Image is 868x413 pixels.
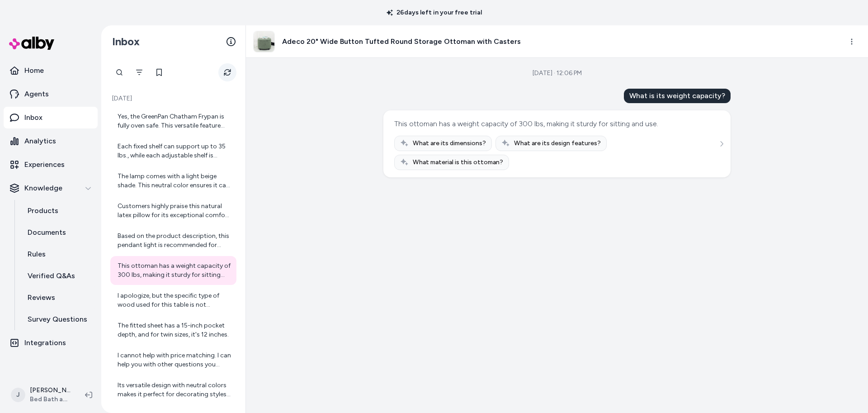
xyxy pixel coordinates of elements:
img: alby Logo [9,37,54,50]
p: [PERSON_NAME] [30,386,71,395]
p: Agents [24,89,49,100]
p: Integrations [24,337,66,348]
span: What are its dimensions? [413,139,486,148]
a: This ottoman has a weight capacity of 300 lbs, making it sturdy for sitting and use. [110,256,236,285]
h2: Inbox [112,35,140,48]
button: Knowledge [4,177,98,199]
button: See more [716,138,727,149]
button: Refresh [218,63,236,81]
p: Documents [28,227,66,238]
p: Products [28,205,58,216]
a: Products [19,200,98,222]
div: Yes, the GreenPan Chatham Frypan is fully oven safe. This versatile feature expands your cooking ... [118,112,231,130]
button: Filter [130,63,148,81]
a: Integrations [4,332,98,354]
a: The fitted sheet has a 15-inch pocket depth, and for twin sizes, it's 12 inches. [110,316,236,345]
h3: Adeco 20" Wide Button Tufted Round Storage Ottoman with Casters [282,36,521,47]
p: Reviews [28,292,55,303]
div: This ottoman has a weight capacity of 300 lbs, making it sturdy for sitting and use. [394,118,658,130]
a: Agents [4,83,98,105]
div: Its versatile design with neutral colors makes it perfect for decorating styles from coastal to f... [118,381,231,399]
a: Verified Q&As [19,265,98,287]
p: Home [24,65,44,76]
a: Yes, the GreenPan Chatham Frypan is fully oven safe. This versatile feature expands your cooking ... [110,107,236,136]
a: Each fixed shelf can support up to 35 lbs., while each adjustable shelf is designed to hold up to... [110,137,236,166]
a: Rules [19,243,98,265]
a: Analytics [4,130,98,152]
div: The lamp comes with a light beige shade. This neutral color ensures it can seamlessly blend with ... [118,172,231,190]
span: What material is this ottoman? [413,158,503,167]
button: J[PERSON_NAME]Bed Bath and Beyond [5,380,78,409]
p: [DATE] [110,94,236,103]
a: I cannot help with price matching. I can help you with other questions you have. [110,346,236,375]
div: This ottoman has a weight capacity of 300 lbs, making it sturdy for sitting and use. [118,261,231,280]
div: Each fixed shelf can support up to 35 lbs., while each adjustable shelf is designed to hold up to... [118,142,231,160]
div: Based on the product description, this pendant light is recommended for indoor spaces such as you... [118,232,231,250]
p: Knowledge [24,183,62,194]
div: I apologize, but the specific type of wood used for this table is not mentioned in the product de... [118,291,231,309]
p: Analytics [24,136,56,147]
div: What is its weight capacity? [624,89,731,103]
p: Verified Q&As [28,271,75,281]
p: Rules [28,249,46,260]
span: Bed Bath and Beyond [30,395,71,404]
a: Inbox [4,107,98,128]
div: I cannot help with price matching. I can help you with other questions you have. [118,351,231,369]
p: Survey Questions [28,314,87,325]
a: I apologize, but the specific type of wood used for this table is not mentioned in the product de... [110,286,236,315]
p: Inbox [24,112,42,123]
p: Experiences [24,159,65,170]
div: The fitted sheet has a 15-inch pocket depth, and for twin sizes, it's 12 inches. [118,321,231,339]
a: Experiences [4,154,98,176]
a: Survey Questions [19,309,98,330]
div: Customers highly praise this natural latex pillow for its exceptional comfort and support, especi... [118,202,231,220]
a: Based on the product description, this pendant light is recommended for indoor spaces such as you... [110,226,236,255]
a: Its versatile design with neutral colors makes it perfect for decorating styles from coastal to f... [110,375,236,404]
a: Documents [19,222,98,243]
p: 26 days left in your free trial [381,8,487,17]
a: The lamp comes with a light beige shade. This neutral color ensures it can seamlessly blend with ... [110,166,236,195]
div: [DATE] · 12:06 PM [533,69,582,78]
span: What are its design features? [514,139,601,148]
img: Adeco-20%22-Wide-Button-Tufted-Round-Storage-Ottoman-with-Casters.jpg [254,31,274,52]
span: J [11,388,25,402]
a: Customers highly praise this natural latex pillow for its exceptional comfort and support, especi... [110,196,236,225]
a: Home [4,60,98,81]
a: Reviews [19,287,98,309]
